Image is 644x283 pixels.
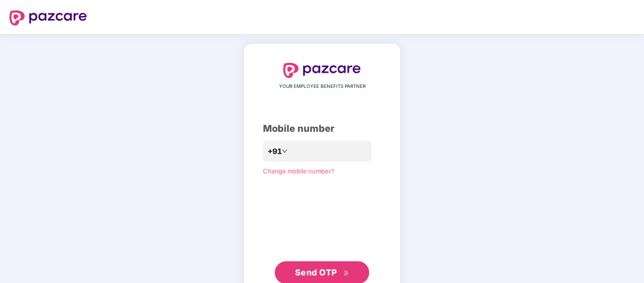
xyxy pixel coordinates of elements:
span: YOUR EMPLOYEE BENEFITS PARTNER [279,83,365,90]
span: down [282,148,288,154]
div: Mobile number [263,121,381,136]
span: Send OTP [295,267,337,277]
img: logo [283,63,361,78]
span: +91 [268,146,282,157]
a: Change mobile number? [263,167,334,175]
span: double-right [343,270,349,276]
img: logo [9,10,87,26]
